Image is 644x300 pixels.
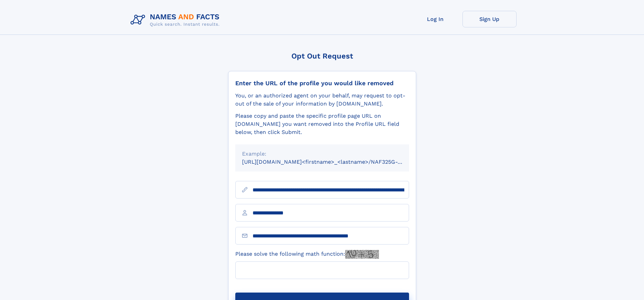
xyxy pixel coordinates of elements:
[228,52,416,60] div: Opt Out Request
[235,92,409,108] div: You, or an authorized agent on your behalf, may request to opt-out of the sale of your informatio...
[235,79,409,87] div: Enter the URL of the profile you would like removed
[235,250,379,259] label: Please solve the following math function:
[242,150,402,158] div: Example:
[128,11,225,29] img: Logo Names and Facts
[462,11,517,27] a: Sign Up
[242,159,422,165] small: [URL][DOMAIN_NAME]<firstname>_<lastname>/NAF325G-xxxxxxxx
[235,112,409,136] div: Please copy and paste the specific profile page URL on [DOMAIN_NAME] you want removed into the Pr...
[408,11,462,27] a: Log In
